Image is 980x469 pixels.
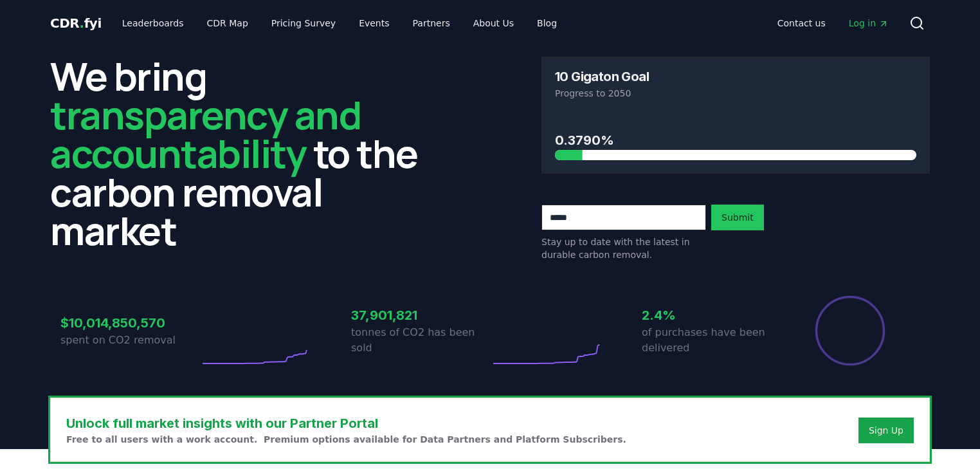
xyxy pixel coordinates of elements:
[858,418,914,443] button: Sign Up
[555,131,916,150] h3: 0.3790%
[351,325,490,356] p: tonnes of CO2 has been sold
[66,414,626,433] h3: Unlock full market insights with our Partner Portal
[541,235,706,261] p: Stay up to date with the latest in durable carbon removal.
[839,12,899,35] a: Log in
[261,12,346,35] a: Pricing Survey
[642,306,781,325] h3: 2.4%
[50,57,439,250] h2: We bring to the carbon removal market
[849,17,889,30] span: Log in
[351,306,490,325] h3: 37,901,821
[711,205,764,230] button: Submit
[403,12,460,35] a: Partners
[112,12,194,35] a: Leaderboards
[66,433,626,446] p: Free to all users with a work account. Premium options available for Data Partners and Platform S...
[767,12,836,35] a: Contact us
[60,313,199,333] h3: $10,014,850,570
[814,295,886,367] div: Percentage of sales delivered
[527,12,567,35] a: Blog
[80,15,84,31] span: .
[555,70,649,83] h3: 10 Gigaton Goal
[642,325,781,356] p: of purchases have been delivered
[463,12,524,35] a: About Us
[50,14,102,32] a: CDR.fyi
[50,15,102,31] span: CDR fyi
[60,333,199,348] p: spent on CO2 removal
[555,87,916,100] p: Progress to 2050
[767,12,899,35] nav: Main
[197,12,259,35] a: CDR Map
[50,88,361,179] span: transparency and accountability
[869,424,903,437] a: Sign Up
[349,12,399,35] a: Events
[112,12,567,35] nav: Main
